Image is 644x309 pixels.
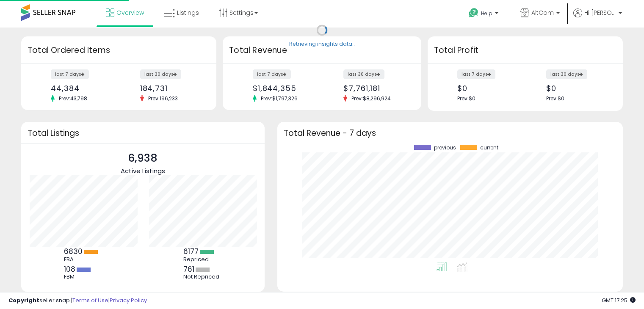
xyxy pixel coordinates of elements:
[116,8,144,17] span: Overview
[531,8,554,17] span: AltCom
[347,95,395,102] span: Prev: $8,296,924
[343,69,384,79] label: last 30 days
[64,273,102,280] div: FBM
[64,264,75,274] b: 108
[584,8,616,17] span: Hi [PERSON_NAME]
[8,296,39,304] strong: Copyright
[121,166,165,175] span: Active Listings
[457,84,519,93] div: $0
[602,296,636,304] span: 2025-08-15 17:25 GMT
[183,264,194,274] b: 761
[229,44,415,56] h3: Total Revenue
[462,1,507,28] a: Help
[546,84,608,93] div: $0
[434,145,456,151] span: previous
[55,95,91,102] span: Prev: 43,798
[253,69,291,79] label: last 7 days
[8,297,147,305] div: seller snap | |
[140,69,181,79] label: last 30 days
[183,256,221,263] div: Repriced
[573,8,622,28] a: Hi [PERSON_NAME]
[64,246,83,257] b: 6830
[51,84,112,93] div: 44,384
[457,95,475,102] span: Prev: $0
[121,150,165,166] p: 6,938
[183,246,199,257] b: 6177
[257,95,302,102] span: Prev: $1,797,326
[457,69,495,79] label: last 7 days
[28,130,258,136] h3: Total Listings
[468,8,479,18] i: Get Help
[289,41,355,48] div: Retrieving insights data..
[72,296,108,304] a: Terms of Use
[110,296,147,304] a: Privacy Policy
[434,44,616,56] h3: Total Profit
[546,69,587,79] label: last 30 days
[144,95,182,102] span: Prev: 196,233
[28,44,210,56] h3: Total Ordered Items
[546,95,564,102] span: Prev: $0
[284,130,616,136] h3: Total Revenue - 7 days
[177,8,199,17] span: Listings
[480,145,498,151] span: current
[343,84,406,93] div: $7,761,181
[253,84,316,93] div: $1,844,355
[64,256,102,263] div: FBA
[51,69,89,79] label: last 7 days
[140,84,202,93] div: 184,731
[481,10,492,17] span: Help
[183,273,221,280] div: Not Repriced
